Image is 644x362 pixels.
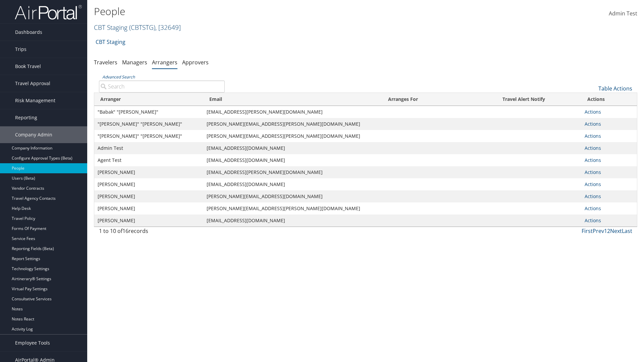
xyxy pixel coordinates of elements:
td: [EMAIL_ADDRESS][PERSON_NAME][DOMAIN_NAME] [203,106,382,118]
input: Advanced Search [99,80,225,93]
th: Actions [581,93,637,106]
td: [PERSON_NAME] [94,190,203,202]
th: Travel Alert Notify: activate to sort column ascending [467,93,581,106]
a: Actions [585,181,601,187]
span: Admin Test [609,10,637,17]
a: Actions [585,121,601,127]
span: , [ 32649 ] [155,23,181,32]
a: Last [622,227,632,235]
td: Agent Test [94,154,203,166]
a: Actions [585,157,601,163]
a: Actions [585,193,601,199]
a: Actions [585,169,601,175]
a: Actions [585,205,601,212]
span: Risk Management [15,92,55,109]
a: Actions [585,109,601,115]
img: airportal-logo.png [15,4,82,20]
h1: People [94,4,456,18]
a: 1 [604,227,607,235]
span: 16 [122,227,128,235]
a: Travelers [94,59,117,66]
span: Dashboards [15,24,42,41]
td: [PERSON_NAME][EMAIL_ADDRESS][PERSON_NAME][DOMAIN_NAME] [203,202,382,215]
td: [EMAIL_ADDRESS][PERSON_NAME][DOMAIN_NAME] [203,166,382,178]
span: Book Travel [15,58,41,75]
a: Arrangers [152,59,177,66]
span: Trips [15,41,26,58]
td: [EMAIL_ADDRESS][DOMAIN_NAME] [203,215,382,227]
a: Actions [585,145,601,151]
span: Reporting [15,109,37,126]
div: 1 to 10 of records [99,227,225,238]
td: "Babak" "[PERSON_NAME]" [94,106,203,118]
span: ( CBTSTG ) [129,23,155,32]
td: [EMAIL_ADDRESS][DOMAIN_NAME] [203,154,382,166]
td: [PERSON_NAME][EMAIL_ADDRESS][PERSON_NAME][DOMAIN_NAME] [203,130,382,142]
td: [EMAIL_ADDRESS][DOMAIN_NAME] [203,142,382,154]
a: Next [610,227,622,235]
a: Admin Test [609,3,637,24]
td: [EMAIL_ADDRESS][DOMAIN_NAME] [203,178,382,190]
th: Arranges For: activate to sort column ascending [382,93,467,106]
a: 2 [607,227,610,235]
th: Arranger: activate to sort column descending [94,93,203,106]
td: [PERSON_NAME][EMAIL_ADDRESS][PERSON_NAME][DOMAIN_NAME] [203,118,382,130]
a: CBT Staging [94,23,181,32]
span: Company Admin [15,126,52,143]
td: Admin Test [94,142,203,154]
a: Approvers [182,59,209,66]
td: [PERSON_NAME] [94,215,203,227]
a: First [582,227,593,235]
a: Prev [593,227,604,235]
a: Table Actions [598,85,632,92]
a: Advanced Search [102,74,135,80]
td: [PERSON_NAME] [94,166,203,178]
a: CBT Staging [96,35,125,49]
td: [PERSON_NAME][EMAIL_ADDRESS][DOMAIN_NAME] [203,190,382,202]
span: Travel Approval [15,75,50,92]
td: "[PERSON_NAME]" "[PERSON_NAME]" [94,118,203,130]
a: Managers [122,59,147,66]
td: [PERSON_NAME] [94,178,203,190]
td: "[PERSON_NAME]" "[PERSON_NAME]" [94,130,203,142]
td: [PERSON_NAME] [94,202,203,215]
a: Actions [585,133,601,139]
th: Email: activate to sort column ascending [203,93,382,106]
a: Actions [585,217,601,224]
span: Employee Tools [15,335,50,351]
